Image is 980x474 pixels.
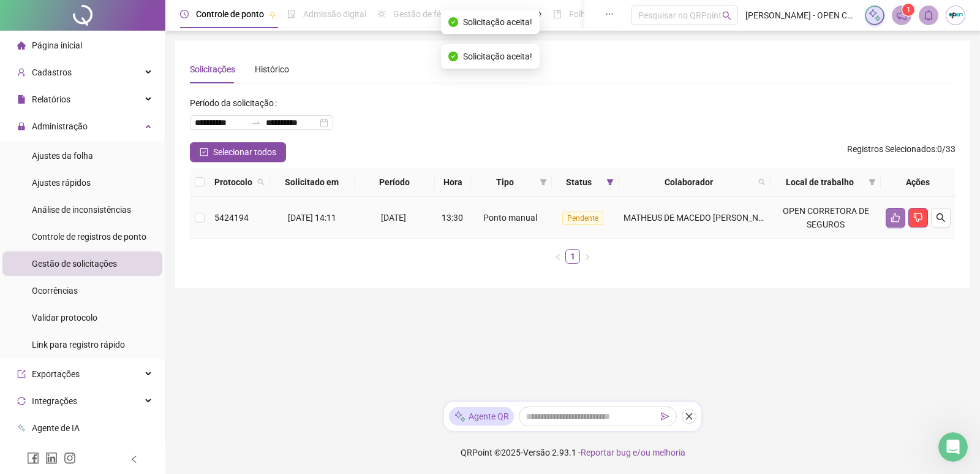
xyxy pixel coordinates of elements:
span: Agente de IA [32,423,80,433]
span: filter [606,178,614,186]
li: Página anterior [551,249,565,264]
button: Selecionar todos [190,142,286,162]
span: filter [604,173,616,191]
span: Gestão de solicitações [32,259,117,269]
span: export [17,370,26,378]
span: search [257,178,265,186]
span: Página inicial [32,40,82,50]
span: Colaborador [624,175,753,189]
span: filter [537,173,549,191]
span: Administração [32,121,88,131]
span: facebook [27,452,39,464]
span: Tipo [476,175,535,189]
span: Integrações [32,396,77,406]
span: file [17,95,26,104]
td: OPEN CORRETORA DE SEGUROS [771,197,881,239]
span: instagram [64,452,76,464]
span: Relatórios [32,94,70,104]
th: Período [355,168,435,197]
label: Período da solicitação [190,93,282,113]
span: right [584,253,591,261]
span: Cadastros [32,67,72,77]
span: check-circle [448,17,458,27]
span: Ponto manual [483,213,537,223]
span: Protocolo [214,175,252,189]
span: left [554,253,562,261]
span: search [936,213,946,223]
span: Versão [523,448,550,457]
span: filter [866,173,878,191]
span: book [553,10,562,18]
span: Solicitação aceita! [463,50,532,63]
div: Solicitações [190,63,235,76]
span: dislike [913,213,923,223]
span: Solicitação aceita! [463,15,532,29]
span: Ajustes da folha [32,151,93,161]
span: filter [540,178,547,186]
a: 1 [566,250,579,263]
span: Reportar bug e/ou melhoria [581,448,685,457]
span: [DATE] 14:11 [288,213,336,223]
img: sparkle-icon.fc2bf0ac1784a2077858766a79e2daf3.svg [868,9,881,22]
span: Controle de ponto [196,9,264,19]
span: 5424194 [214,213,249,223]
span: user-add [17,68,26,77]
button: left [551,249,565,264]
th: Hora [435,168,471,197]
span: send [661,412,669,421]
button: right [580,249,595,264]
span: MATHEUS DE MACEDO [PERSON_NAME] [624,213,778,223]
span: Link para registro rápido [32,340,125,350]
span: clock-circle [180,10,189,18]
footer: QRPoint © 2025 - 2.93.1 - [165,431,980,474]
span: Registros Selecionados [847,144,935,154]
span: to [251,118,261,128]
span: pushpin [535,11,542,18]
span: sync [17,397,26,405]
span: Controle de registros de ponto [32,232,146,242]
iframe: Intercom live chat [938,432,968,462]
img: 90145 [946,6,965,25]
span: left [130,455,138,464]
span: filter [869,178,876,186]
span: Admissão digital [303,9,366,19]
span: ellipsis [605,10,614,18]
li: 1 [565,249,580,264]
span: pushpin [269,11,276,18]
span: Local de trabalho [775,175,864,189]
span: : 0 / 33 [847,142,956,162]
sup: 1 [902,4,914,16]
span: search [758,178,766,186]
span: Painel do DP [482,9,530,19]
span: search [722,11,731,20]
span: 13:30 [442,213,463,223]
span: close [685,412,693,421]
span: notification [896,10,907,21]
div: Ações [886,175,951,189]
span: bell [923,10,934,21]
span: sun [377,10,386,18]
span: Selecionar todos [213,145,276,159]
span: Folha de pagamento [569,9,647,19]
span: swap-right [251,118,261,128]
span: [DATE] [381,213,406,223]
span: check-circle [448,52,458,61]
span: Status [557,175,601,189]
th: Solicitado em [269,168,355,197]
img: sparkle-icon.fc2bf0ac1784a2077858766a79e2daf3.svg [454,410,466,423]
span: Análise de inconsistências [32,205,131,215]
span: 1 [907,6,911,14]
span: Ajustes rápidos [32,178,91,188]
span: linkedin [45,452,58,464]
span: Ocorrências [32,286,78,296]
div: Agente QR [449,407,514,426]
span: file-done [287,10,296,18]
span: Exportações [32,369,80,379]
span: like [891,213,900,223]
span: search [756,173,768,191]
span: check-square [200,148,208,156]
div: Histórico [255,63,289,76]
span: home [17,41,26,50]
span: Gestão de férias [393,9,455,19]
span: Pendente [562,212,603,225]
